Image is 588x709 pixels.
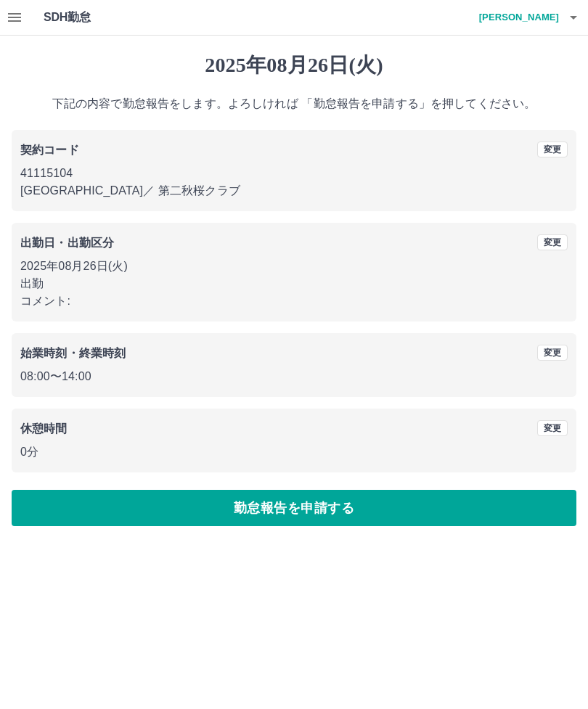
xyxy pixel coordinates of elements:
button: 変更 [537,234,568,250]
p: 2025年08月26日(火) [20,258,568,275]
p: 出勤 [20,275,568,292]
h1: 2025年08月26日(火) [12,53,576,78]
button: 勤怠報告を申請する [12,490,576,526]
button: 変更 [537,420,568,436]
button: 変更 [537,345,568,361]
p: 08:00 〜 14:00 [20,368,568,385]
p: コメント: [20,292,568,310]
p: 41115104 [20,165,568,182]
button: 変更 [537,142,568,157]
b: 契約コード [20,144,79,156]
b: 休憩時間 [20,422,68,435]
p: 下記の内容で勤怠報告をします。よろしければ 「勤怠報告を申請する」を押してください。 [12,95,576,112]
p: 0分 [20,443,568,461]
b: 出勤日・出勤区分 [20,237,114,249]
b: 始業時刻・終業時刻 [20,347,126,359]
p: [GEOGRAPHIC_DATA] ／ 第二秋桜クラブ [20,182,568,200]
